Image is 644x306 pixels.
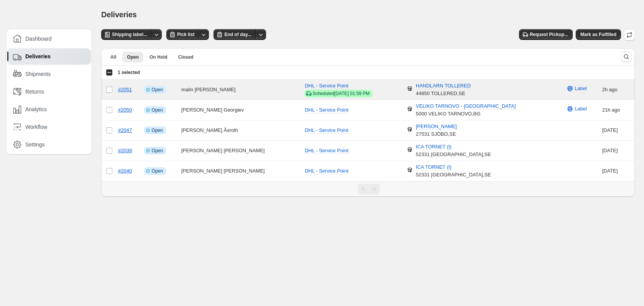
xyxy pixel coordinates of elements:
button: ICA TORNET (I) [411,161,456,173]
span: Deliveries [101,10,137,19]
a: #2039 [118,148,132,153]
span: Dashboard [25,35,52,43]
span: Pick list [177,31,194,38]
span: On Hold [149,54,168,60]
time: Sunday, October 12, 2025 at 4:41:18 PM [602,107,611,113]
button: Label [562,103,591,115]
button: Pick list [166,29,199,40]
time: Monday, October 13, 2025 at 11:39:37 AM [602,87,608,92]
span: DHL - Service Point [305,107,348,113]
span: Analytics [25,105,47,113]
span: DHL - Service Point [305,148,348,153]
td: [PERSON_NAME] Åsroth [179,120,302,141]
button: Search and filter results [621,51,632,62]
span: ICA TORNET (I) [416,144,452,150]
span: End of day... [224,31,251,38]
time: Tuesday, October 7, 2025 at 7:02:27 PM [602,168,618,174]
span: Open [127,54,139,60]
button: Shipping label... [101,29,152,40]
button: Label [562,82,591,95]
span: DHL - Service Point [305,168,348,174]
button: End of day... [214,29,256,40]
button: VELIKO TARNOVO - [GEOGRAPHIC_DATA] [411,100,521,112]
span: [PERSON_NAME] [416,123,457,130]
button: DHL - Service Point [300,80,353,92]
button: DHL - Service Point [300,124,353,137]
span: Settings [25,141,45,148]
span: Open [152,168,163,174]
td: [PERSON_NAME] Georgiev [179,100,302,120]
span: Open [152,107,163,113]
div: Scheduled [DATE] 01:59 PM [312,90,370,97]
span: Deliveries [25,53,51,60]
span: All [110,54,116,60]
div: 5000 VELIKO TARNOVO , BG [416,102,516,118]
a: #2051 [118,87,132,92]
td: malin [PERSON_NAME] [179,80,302,100]
span: Returns [25,88,44,95]
div: 44850 TOLLERED , SE [416,82,471,97]
nav: Pagination [101,181,635,197]
span: Shipping label... [112,31,147,38]
button: Request Pickup... [519,29,573,40]
button: DHL - Service Point [300,145,353,157]
button: [PERSON_NAME] [411,120,462,133]
td: [PERSON_NAME] [PERSON_NAME] [179,141,302,161]
button: Other actions [151,29,162,40]
span: Workflow [25,123,47,131]
span: Mark as Fulfilled [580,31,616,38]
td: [PERSON_NAME] [PERSON_NAME] [179,161,302,181]
span: Request Pickup... [530,31,568,38]
span: Shipments [25,70,51,78]
span: Label [575,85,587,92]
button: ICA TORNET (I) [411,141,456,153]
div: 52331 [GEOGRAPHIC_DATA] , SE [416,143,491,158]
span: Label [575,105,587,113]
span: Open [152,148,163,154]
button: DHL - Service Point [300,104,353,116]
span: 1 selected [118,69,140,76]
a: #2047 [118,127,132,133]
td: ago [600,100,635,120]
span: Open [152,87,163,93]
a: #2040 [118,168,132,174]
a: #2050 [118,107,132,113]
span: Open [152,127,163,133]
button: Other actions [198,29,209,40]
span: DHL - Service Point [305,127,348,133]
button: HANDLARN TOLLERED [411,80,475,92]
span: ICA TORNET (I) [416,164,452,171]
span: Closed [178,54,194,60]
button: Mark as Fulfilled [576,29,621,40]
button: DHL - Service Point [300,165,353,177]
time: Friday, October 10, 2025 at 2:03:01 PM [602,127,618,133]
td: ago [600,80,635,100]
span: VELIKO TARNOVO - [GEOGRAPHIC_DATA] [416,103,516,110]
div: 27531 SJÖBO , SE [416,123,457,138]
button: Other actions [255,29,266,40]
div: 52331 [GEOGRAPHIC_DATA] , SE [416,163,491,179]
span: HANDLARN TOLLERED [416,83,471,89]
span: DHL - Service Point [305,83,348,89]
time: Tuesday, October 7, 2025 at 6:52:34 PM [602,148,618,153]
